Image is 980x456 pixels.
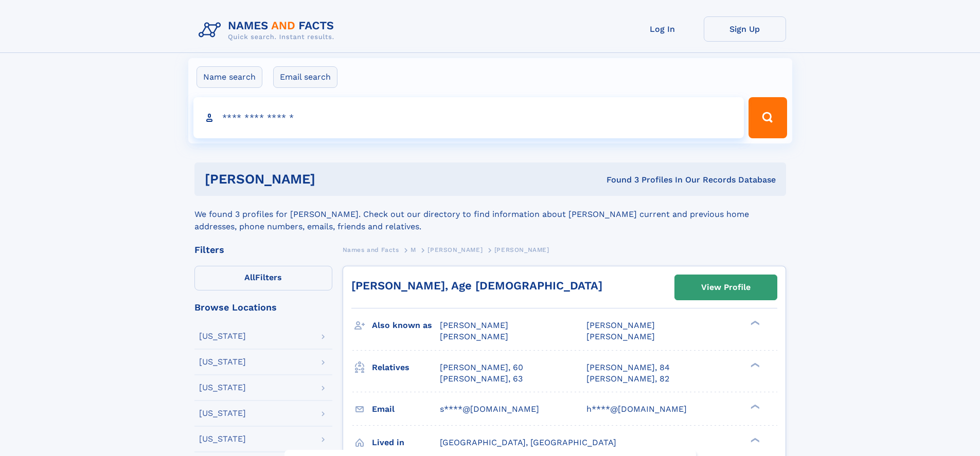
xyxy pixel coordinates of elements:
[586,362,670,373] a: [PERSON_NAME], 84
[411,243,416,256] a: M
[748,361,760,368] div: ❯
[704,16,786,42] a: Sign Up
[586,332,655,341] span: [PERSON_NAME]
[440,373,523,385] a: [PERSON_NAME], 63
[427,243,483,256] a: [PERSON_NAME]
[461,174,776,186] div: Found 3 Profiles In Our Records Database
[748,403,760,410] div: ❯
[494,246,549,253] span: [PERSON_NAME]
[748,320,760,326] div: ❯
[244,272,255,282] span: All
[205,173,461,186] h1: [PERSON_NAME]
[440,332,508,341] span: [PERSON_NAME]
[440,437,616,447] span: [GEOGRAPHIC_DATA], [GEOGRAPHIC_DATA]
[194,196,786,233] div: We found 3 profiles for [PERSON_NAME]. Check out our directory to find information about [PERSON_...
[586,320,655,330] span: [PERSON_NAME]
[749,97,787,138] button: Search Button
[199,332,246,340] div: [US_STATE]
[372,317,440,334] h3: Also known as
[199,435,246,443] div: [US_STATE]
[675,275,777,300] a: View Profile
[427,246,483,253] span: [PERSON_NAME]
[343,243,399,256] a: Names and Facts
[748,436,760,443] div: ❯
[351,279,602,292] a: [PERSON_NAME], Age [DEMOGRAPHIC_DATA]
[197,66,262,88] label: Name search
[273,66,337,88] label: Email search
[194,245,332,254] div: Filters
[194,303,332,312] div: Browse Locations
[199,358,246,366] div: [US_STATE]
[372,400,440,418] h3: Email
[194,16,343,44] img: Logo Names and Facts
[586,373,669,385] a: [PERSON_NAME], 82
[194,266,332,290] label: Filters
[199,384,246,392] div: [US_STATE]
[199,409,246,417] div: [US_STATE]
[193,97,744,138] input: search input
[701,276,751,299] div: View Profile
[372,434,440,451] h3: Lived in
[440,320,508,330] span: [PERSON_NAME]
[372,359,440,376] h3: Relatives
[621,16,704,42] a: Log In
[411,246,416,253] span: M
[440,362,523,373] a: [PERSON_NAME], 60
